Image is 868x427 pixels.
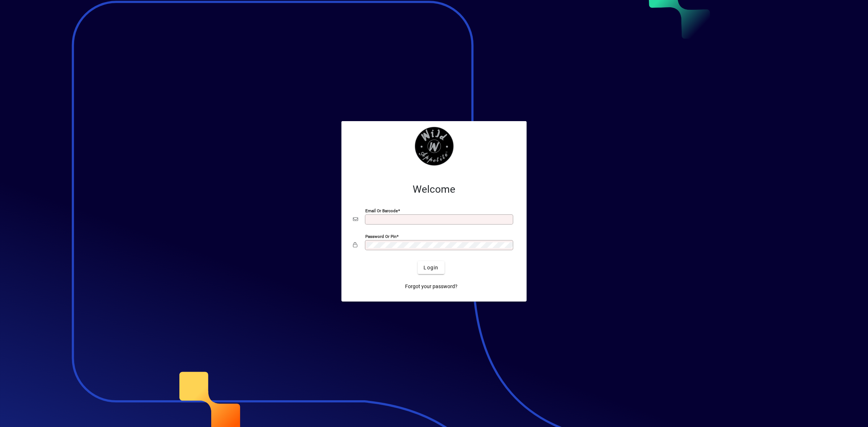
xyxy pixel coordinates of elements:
[365,234,396,239] mat-label: Password or Pin
[405,283,458,290] span: Forgot your password?
[353,183,515,196] h2: Welcome
[365,208,398,213] mat-label: Email or Barcode
[424,264,438,272] span: Login
[418,261,444,274] button: Login
[402,280,460,293] a: Forgot your password?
